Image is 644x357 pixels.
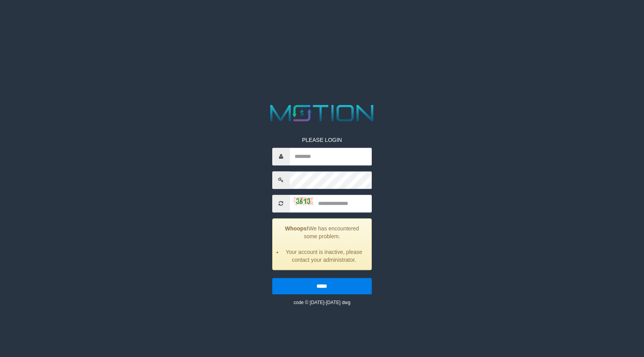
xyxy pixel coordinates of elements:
[294,197,313,205] img: captcha
[266,102,378,124] img: MOTION_logo.png
[282,248,365,264] li: Your account is inactive, please contact your administrator.
[293,300,350,305] small: code © [DATE]-[DATE] dwg
[272,136,372,144] p: PLEASE LOGIN
[285,225,309,232] strong: Whoops!
[272,218,372,270] div: We has encountered some problem.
